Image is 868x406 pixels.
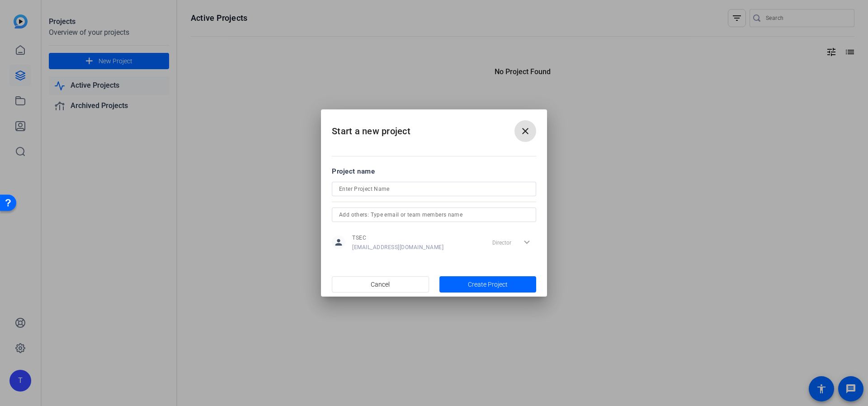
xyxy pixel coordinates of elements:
[339,209,529,220] input: Add others: Type email or team members name
[439,276,537,293] button: Create Project
[468,280,508,289] span: Create Project
[321,109,547,146] h2: Start a new project
[339,184,529,194] input: Enter Project Name
[332,276,429,293] button: Cancel
[352,234,443,241] span: TSEC
[520,126,531,137] mat-icon: close
[352,244,443,251] span: [EMAIL_ADDRESS][DOMAIN_NAME]
[332,166,536,176] div: Project name
[332,236,345,249] mat-icon: person
[371,276,390,293] span: Cancel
